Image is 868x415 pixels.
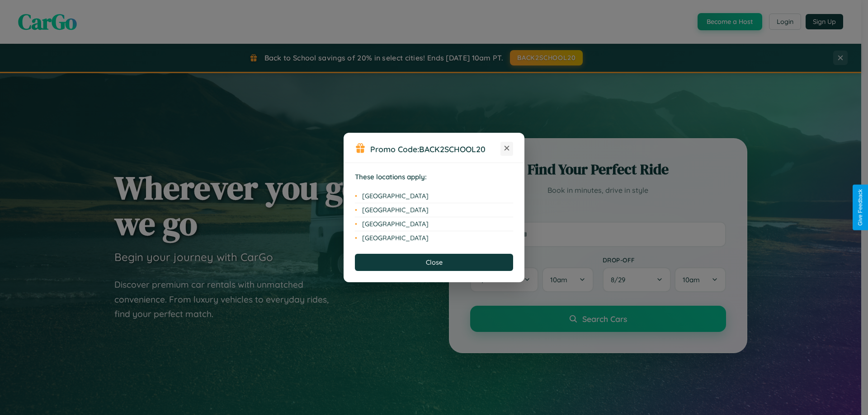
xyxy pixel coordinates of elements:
button: Close [355,254,513,271]
b: BACK2SCHOOL20 [419,144,486,154]
li: [GEOGRAPHIC_DATA] [355,189,513,203]
div: Give Feedback [857,189,863,226]
h3: Promo Code: [370,144,500,154]
li: [GEOGRAPHIC_DATA] [355,231,513,245]
strong: These locations apply: [355,173,427,181]
li: [GEOGRAPHIC_DATA] [355,217,513,231]
li: [GEOGRAPHIC_DATA] [355,203,513,217]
